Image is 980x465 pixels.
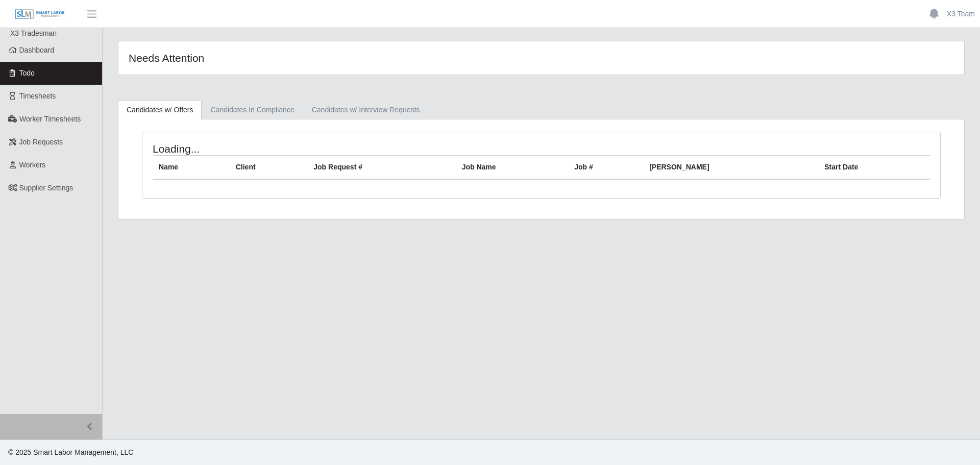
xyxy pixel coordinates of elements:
img: SLM Logo [14,9,65,20]
a: Candidates In Compliance [202,100,303,120]
th: Job # [568,156,643,180]
span: Timesheets [19,92,56,100]
h4: Needs Attention [129,52,463,64]
th: [PERSON_NAME] [643,156,818,180]
a: X3 Team [947,9,975,19]
span: Todo [19,69,35,77]
span: Supplier Settings [19,184,73,192]
th: Job Name [456,156,569,180]
span: X3 Tradesman [10,29,57,37]
th: Job Request # [307,156,455,180]
h4: Loading... [153,142,468,155]
span: Worker Timesheets [19,115,81,123]
th: Start Date [818,156,930,180]
th: Client [230,156,308,180]
th: Name [153,156,230,180]
span: Dashboard [19,46,55,54]
a: Candidates w/ Interview Requests [303,100,429,120]
a: Candidates w/ Offers [118,100,202,120]
span: Workers [19,161,46,169]
span: Job Requests [19,138,63,146]
span: © 2025 Smart Labor Management, LLC [8,448,133,456]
